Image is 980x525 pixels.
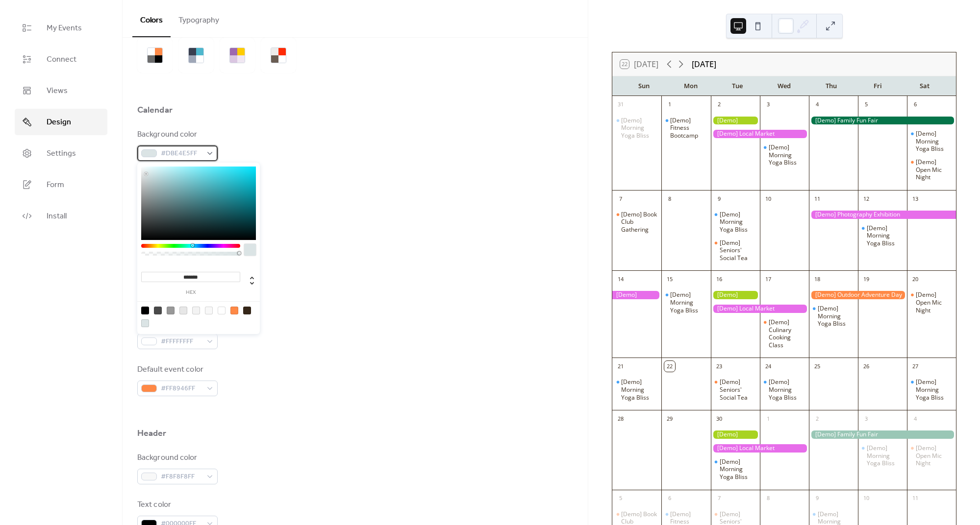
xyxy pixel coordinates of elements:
a: Connect [15,46,107,72]
div: Calendar [137,104,173,116]
a: Design [15,109,107,135]
div: 3 [763,99,774,110]
div: 11 [910,493,921,504]
div: 7 [714,493,725,504]
span: Connect [47,54,76,66]
div: [Demo] Open Mic Night [916,444,952,467]
div: 22 [664,361,675,372]
div: 29 [664,413,675,424]
div: [Demo] Gardening Workshop [711,291,760,299]
div: [Demo] Gardening Workshop [711,117,760,125]
div: Mon [667,76,714,96]
div: Fri [854,76,902,96]
span: #FFFFFFFF [161,336,202,348]
div: [Demo] Morning Yoga Bliss [612,378,661,401]
div: [Demo] Morning Yoga Bliss [760,143,809,167]
div: [Demo] Morning Yoga Bliss [867,224,903,247]
div: [Demo] Seniors' Social Tea [720,239,756,262]
div: [Demo] Morning Yoga Bliss [769,378,805,401]
div: 30 [714,413,725,424]
div: 10 [763,193,774,204]
div: 26 [861,361,872,372]
div: 17 [763,274,774,285]
div: [Demo] Fitness Bootcamp [670,117,706,140]
span: Form [47,179,64,191]
div: [Demo] Culinary Cooking Class [769,318,805,349]
div: 16 [714,274,725,285]
div: [Demo] Open Mic Night [916,158,952,181]
div: [Demo] Book Club Gathering [621,211,657,234]
div: [Demo] Culinary Cooking Class [760,318,809,349]
span: Views [47,85,68,97]
span: #DBE4E5FF [161,148,202,160]
div: 4 [910,413,921,424]
div: [Demo] Book Club Gathering [612,211,661,234]
a: Install [15,203,107,229]
div: Background color [137,129,216,141]
div: 13 [910,193,921,204]
div: [Demo] Morning Yoga Bliss [916,378,952,401]
div: 11 [812,193,823,204]
div: 6 [910,99,921,110]
div: 24 [763,361,774,372]
div: [Demo] Morning Yoga Bliss [867,444,903,467]
div: 1 [664,99,675,110]
div: rgb(231, 231, 231) [179,307,187,314]
span: Settings [47,148,76,160]
div: 1 [763,413,774,424]
div: 31 [615,99,626,110]
div: 4 [812,99,823,110]
div: [Demo] Morning Yoga Bliss [670,291,706,314]
div: [Demo] Morning Yoga Bliss [858,224,907,247]
div: [Demo] Open Mic Night [916,291,952,314]
div: [Demo] Morning Yoga Bliss [711,211,760,234]
div: rgb(153, 153, 153) [167,307,175,314]
div: rgb(0, 0, 0) [141,307,149,314]
div: 28 [615,413,626,424]
a: Form [15,171,107,198]
div: 25 [812,361,823,372]
div: Text color [137,499,216,511]
div: [Demo] Morning Yoga Bliss [612,117,661,140]
div: [Demo] Outdoor Adventure Day [809,291,907,299]
div: Tue [714,76,761,96]
div: Thu [807,76,854,96]
div: 12 [861,193,872,204]
div: [Demo] Fitness Bootcamp [661,117,710,140]
span: My Events [47,23,82,34]
div: [Demo] Morning Yoga Bliss [769,143,805,167]
span: #F8F8F8FF [161,471,202,483]
div: 5 [861,99,872,110]
a: My Events [15,15,107,41]
div: Default event color [137,364,216,376]
div: [Demo] Morning Yoga Bliss [720,458,756,481]
div: [Demo] Local Market [711,444,809,453]
div: 8 [763,493,774,504]
div: [Demo] Morning Yoga Bliss [916,130,952,153]
div: 9 [812,493,823,504]
div: [Demo] Morning Yoga Bliss [720,211,756,234]
span: Design [47,117,71,128]
div: rgb(74, 74, 74) [154,307,162,314]
div: [DATE] [692,58,716,70]
div: 5 [615,493,626,504]
div: 15 [664,274,675,285]
div: [Demo] Morning Yoga Bliss [621,117,657,140]
div: rgb(54, 39, 25) [243,307,251,314]
div: Sun [620,76,667,96]
div: [Demo] Morning Yoga Bliss [760,378,809,401]
label: hex [141,290,240,295]
div: [Demo] Seniors' Social Tea [711,378,760,401]
div: Wed [761,76,808,96]
div: 19 [861,274,872,285]
div: [Demo] Family Fun Fair [809,117,956,125]
div: [Demo] Morning Yoga Bliss [907,378,956,401]
div: [Demo] Morning Yoga Bliss [858,444,907,467]
div: 27 [910,361,921,372]
div: [Demo] Open Mic Night [907,291,956,314]
div: 21 [615,361,626,372]
div: [Demo] Family Fun Fair [809,430,956,439]
div: [Demo] Morning Yoga Bliss [711,458,760,481]
div: [Demo] Seniors' Social Tea [720,378,756,401]
div: 8 [664,193,675,204]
